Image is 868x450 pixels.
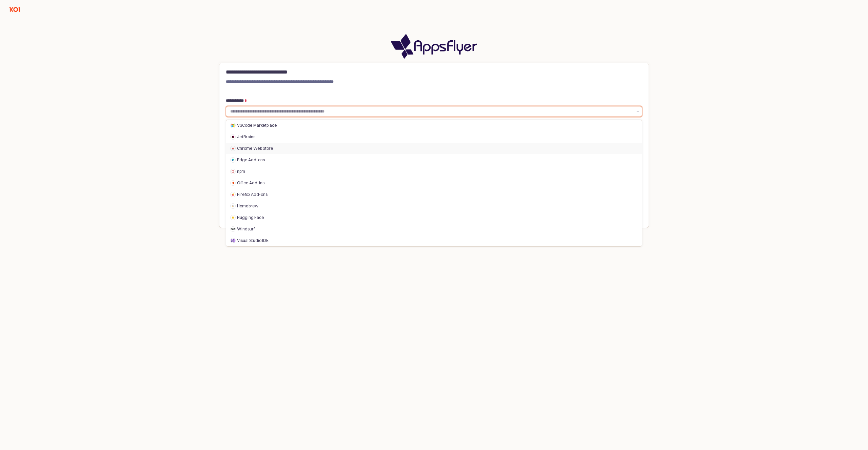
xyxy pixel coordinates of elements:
div: Chrome Web Store [237,146,634,151]
div: JetBrains [237,134,634,140]
div: Visual Studio IDE [237,238,634,243]
div: Hugging Face [237,215,634,220]
div: VSCode Marketplace [237,123,634,128]
button: Show suggestions [634,106,642,117]
div: Windsurf [237,226,634,232]
div: Homebrew [237,203,634,209]
div: Office Add-ins [237,180,634,186]
div: Edge Add-ons [237,157,634,163]
div: Firefox Add-ons [237,192,634,197]
div: npm [237,169,634,174]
